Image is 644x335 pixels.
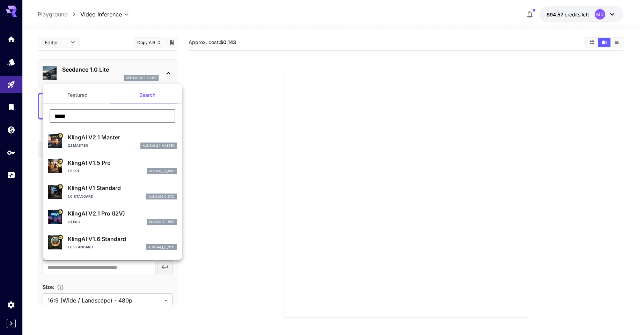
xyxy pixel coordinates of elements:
[68,133,177,141] p: KlingAI V2.1 Master
[112,87,182,103] button: Search
[57,234,63,240] button: Certified Model – Vetted for best performance and includes a commercial license.
[57,133,63,139] button: Certified Model – Vetted for best performance and includes a commercial license.
[68,159,177,167] p: KlingAI V1.5 Pro
[148,194,175,199] p: klingai_1_0_std
[68,143,88,148] p: 2.1 Master
[68,184,177,192] p: KlingAI V1 Standard
[57,184,63,189] button: Certified Model – Vetted for best performance and includes a commercial license.
[142,143,175,148] p: klingai_2_1_master
[48,206,177,228] div: Certified Model – Vetted for best performance and includes a commercial license.KlingAI V2.1 Pro ...
[68,245,93,250] p: 1.6 Standard
[57,158,63,164] button: Certified Model – Vetted for best performance and includes a commercial license.
[149,169,175,174] p: klingai_1_5_pro
[149,219,175,224] p: klingai_2_1_pro
[48,156,177,177] div: Certified Model – Vetted for best performance and includes a commercial license.KlingAI V1.5 Pro1...
[48,130,177,152] div: Certified Model – Vetted for best performance and includes a commercial license.KlingAI V2.1 Mast...
[68,168,81,174] p: 1.5 Pro
[43,87,112,103] button: Featured
[48,181,177,202] div: Certified Model – Vetted for best performance and includes a commercial license.KlingAI V1 Standa...
[148,245,175,250] p: klingai_1_6_std
[68,209,177,218] p: KlingAI V2.1 Pro (I2V)
[48,232,177,253] div: Certified Model – Vetted for best performance and includes a commercial license.KlingAI V1.6 Stan...
[57,209,63,215] button: Certified Model – Vetted for best performance and includes a commercial license.
[68,194,93,199] p: 1.0 Standard
[68,219,80,225] p: 2.1 Pro
[68,235,177,243] p: KlingAI V1.6 Standard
